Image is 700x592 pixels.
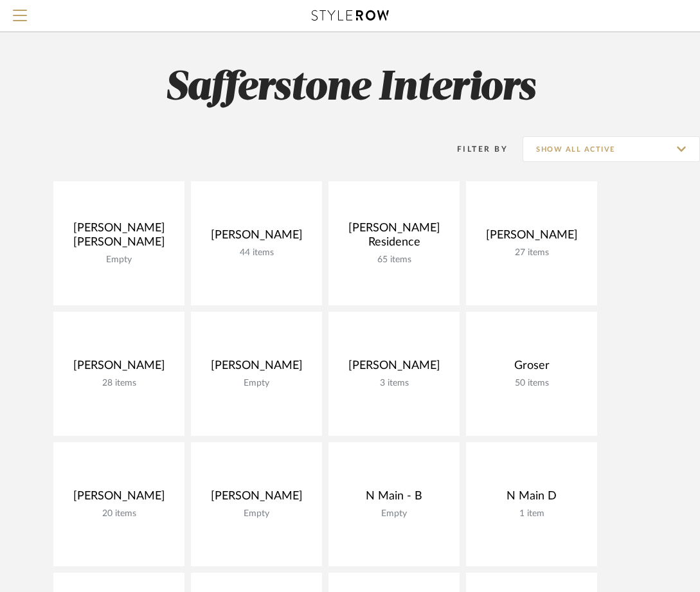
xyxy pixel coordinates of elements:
[476,247,587,258] div: 27 items
[64,359,174,378] div: [PERSON_NAME]
[339,508,449,519] div: Empty
[201,378,312,389] div: Empty
[339,378,449,389] div: 3 items
[440,143,508,156] div: Filter By
[476,489,587,508] div: N Main D
[201,247,312,258] div: 44 items
[476,378,587,389] div: 50 items
[476,508,587,519] div: 1 item
[201,228,312,247] div: [PERSON_NAME]
[476,359,587,378] div: Groser
[64,255,174,265] div: Empty
[339,489,449,508] div: N Main - B
[201,359,312,378] div: [PERSON_NAME]
[64,489,174,508] div: [PERSON_NAME]
[339,359,449,378] div: [PERSON_NAME]
[64,508,174,519] div: 20 items
[339,255,449,265] div: 65 items
[64,378,174,389] div: 28 items
[64,221,174,255] div: [PERSON_NAME] [PERSON_NAME]
[201,489,312,508] div: [PERSON_NAME]
[339,221,449,255] div: [PERSON_NAME] Residence
[476,228,587,247] div: [PERSON_NAME]
[201,508,312,519] div: Empty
